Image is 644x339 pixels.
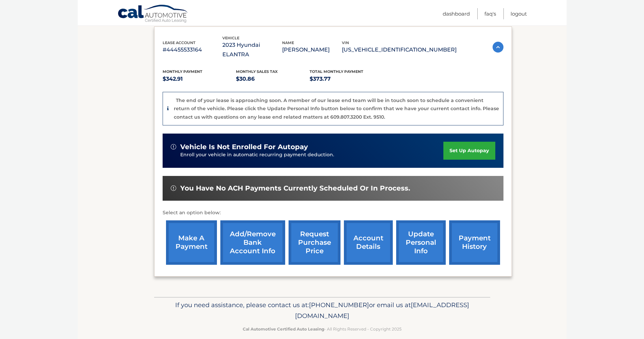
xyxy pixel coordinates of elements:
p: Select an option below: [163,209,503,217]
span: vehicle [222,36,239,40]
strong: Cal Automotive Certified Auto Leasing [243,326,324,332]
span: vin [342,40,349,45]
p: 2023 Hyundai ELANTRA [222,40,282,59]
span: Total Monthly Payment [310,69,363,74]
img: accordion-active.svg [493,42,503,53]
span: vehicle is not enrolled for autopay [180,143,308,151]
p: The end of your lease is approaching soon. A member of our lease end team will be in touch soon t... [174,97,499,120]
span: lease account [163,40,196,45]
a: Dashboard [443,8,470,19]
span: [PHONE_NUMBER] [309,301,369,309]
p: [US_VEHICLE_IDENTIFICATION_NUMBER] [342,45,457,55]
p: $30.86 [236,74,310,84]
span: You have no ACH payments currently scheduled or in process. [180,184,410,193]
a: Add/Remove bank account info [220,220,285,265]
a: FAQ's [484,8,496,19]
a: update personal info [396,220,446,265]
span: Monthly sales Tax [236,69,278,74]
p: $373.77 [310,74,383,84]
img: alert-white.svg [171,144,176,149]
a: payment history [449,220,500,265]
a: Cal Automotive [117,4,189,24]
p: Enroll your vehicle in automatic recurring payment deduction. [180,151,444,159]
p: - All Rights Reserved - Copyright 2025 [159,325,486,333]
span: name [282,40,294,45]
p: #44455533164 [163,45,222,55]
p: $342.91 [163,74,236,84]
a: set up autopay [443,142,495,160]
a: request purchase price [289,220,341,265]
img: alert-white.svg [171,185,176,191]
a: account details [344,220,393,265]
a: make a payment [166,220,217,265]
p: If you need assistance, please contact us at: or email us at [159,300,486,321]
span: Monthly Payment [163,69,202,74]
a: Logout [511,8,527,19]
p: [PERSON_NAME] [282,45,342,55]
